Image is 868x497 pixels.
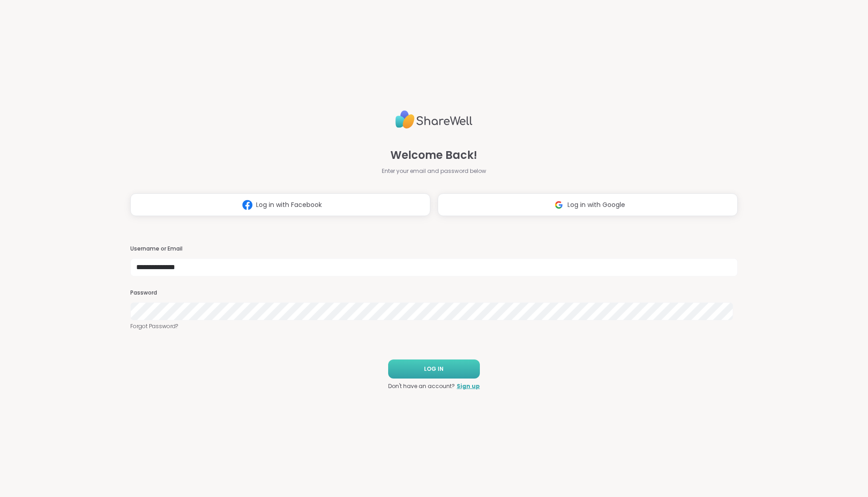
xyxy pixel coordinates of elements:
span: LOG IN [424,365,444,373]
a: Forgot Password? [130,322,738,330]
button: LOG IN [388,359,480,379]
img: ShareWell Logomark [550,197,567,213]
button: Log in with Google [438,193,738,216]
h3: Password [130,289,738,297]
span: Log in with Google [567,200,625,210]
span: Welcome Back! [390,147,477,163]
h3: Username or Email [130,245,738,253]
a: Sign up [457,382,480,390]
img: ShareWell Logomark [239,197,256,213]
span: Log in with Facebook [256,200,322,210]
span: Don't have an account? [388,382,455,390]
img: ShareWell Logo [395,107,473,133]
button: Log in with Facebook [130,193,430,216]
span: Enter your email and password below [382,167,486,175]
